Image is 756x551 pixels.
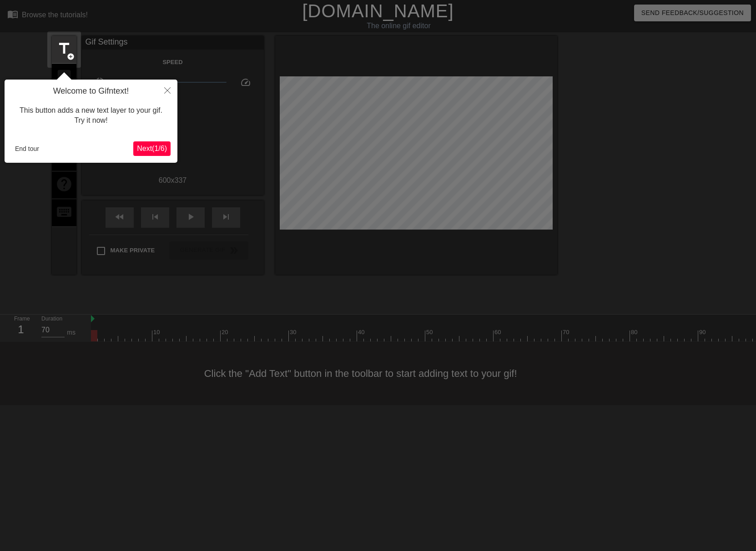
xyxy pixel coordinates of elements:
[11,142,43,155] button: End tour
[133,141,171,156] button: Next
[11,96,171,135] div: This button adds a new text layer to your gif. Try it now!
[157,80,177,100] button: Close
[137,145,167,152] span: Next ( 1 / 6 )
[11,86,171,96] h4: Welcome to Gifntext!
